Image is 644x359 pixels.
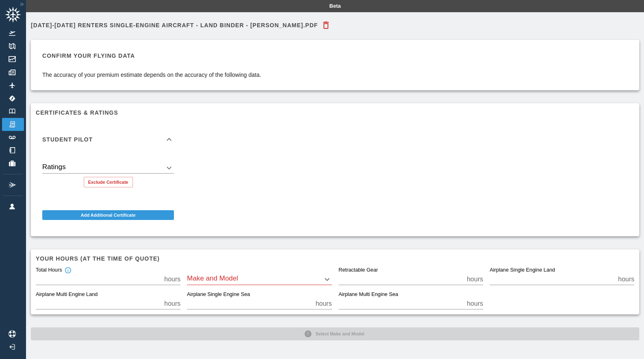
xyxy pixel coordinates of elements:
[31,22,318,28] h6: [DATE]-[DATE] Renters Single-Engine Aircraft - Land Binder - [PERSON_NAME].pdf
[315,299,332,309] p: hours
[187,291,250,298] label: Airplane Single Engine Sea
[164,299,180,309] p: hours
[490,267,555,274] label: Airplane Single Engine Land
[618,274,634,284] p: hours
[36,267,72,274] div: Total Hours
[42,137,93,142] h6: Student Pilot
[84,177,133,187] button: Exclude Certificate
[64,267,72,274] svg: Total hours in fixed-wing aircraft
[467,299,483,309] p: hours
[36,108,634,117] h6: Certificates & Ratings
[467,274,483,284] p: hours
[42,71,261,79] p: The accuracy of your premium estimate depends on the accuracy of the following data.
[338,291,398,298] label: Airplane Multi Engine Sea
[42,210,174,220] button: Add Additional Certificate
[338,267,378,274] label: Retractable Gear
[42,51,261,60] h6: Confirm your flying data
[36,152,180,194] div: Student Pilot
[36,254,634,263] h6: Your hours (at the time of quote)
[164,274,180,284] p: hours
[36,291,98,298] label: Airplane Multi Engine Land
[36,126,180,152] div: Student Pilot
